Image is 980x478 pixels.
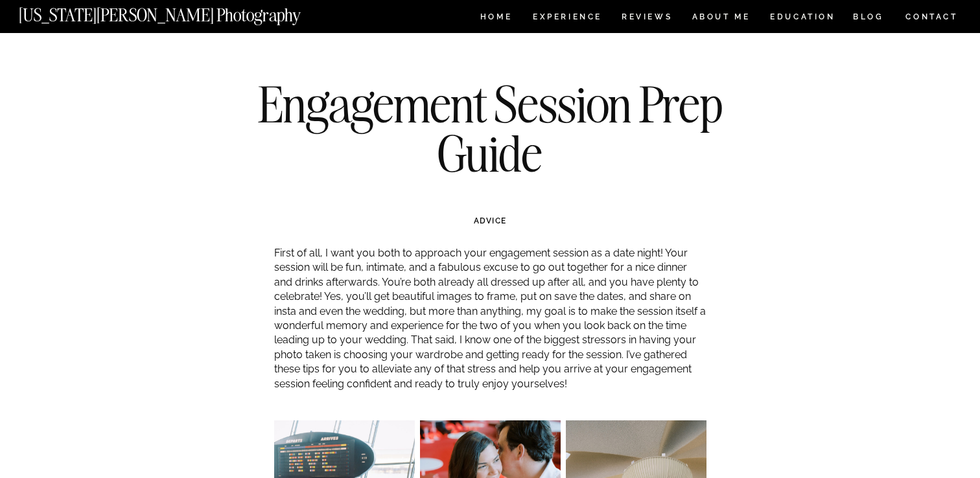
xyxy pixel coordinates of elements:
[533,13,601,24] a: Experience
[853,13,884,24] a: BLOG
[769,13,837,24] a: EDUCATION
[255,80,725,177] h1: Engagement Session Prep Guide
[692,13,751,24] a: ABOUT ME
[622,13,670,24] a: REVIEWS
[905,10,959,24] a: CONTACT
[274,246,706,391] p: First of all, I want you both to approach your engagement session as a date night! Your session w...
[478,13,515,24] a: HOME
[19,6,344,17] a: [US_STATE][PERSON_NAME] Photography
[474,216,506,225] a: ADVICE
